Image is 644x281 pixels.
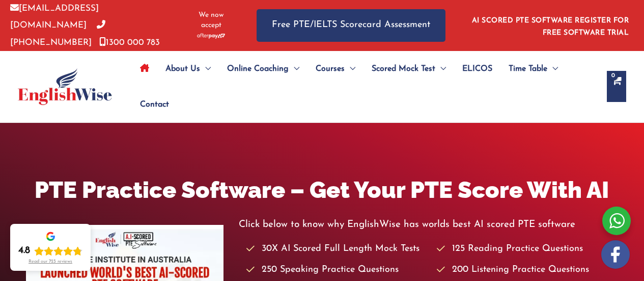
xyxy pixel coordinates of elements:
img: white-facebook.png [601,240,630,269]
li: 30X AI Scored Full Length Mock Tests [246,241,428,258]
a: Contact [132,87,169,122]
span: Online Coaching [227,51,289,87]
a: Free PTE/IELTS Scorecard Assessment [257,9,445,41]
div: Read our 723 reviews [29,259,72,265]
img: cropped-ew-logo [18,68,112,105]
a: 1300 000 783 [99,38,160,47]
div: Rating: 4.8 out of 5 [18,245,82,257]
a: [EMAIL_ADDRESS][DOMAIN_NAME] [10,4,99,30]
a: Time TableMenu Toggle [500,51,566,87]
span: We now accept [191,10,231,31]
span: Contact [140,87,169,122]
span: Courses [316,51,345,87]
p: Click below to know why EnglishWise has worlds best AI scored PTE software [239,216,619,233]
h1: PTE Practice Software – Get Your PTE Score With AI [26,174,619,206]
li: 200 Listening Practice Questions [437,262,618,278]
img: Afterpay-Logo [197,33,225,39]
span: Menu Toggle [547,51,558,87]
span: Menu Toggle [200,51,211,87]
a: View Shopping Cart, empty [607,71,626,102]
span: Menu Toggle [435,51,446,87]
li: 250 Speaking Practice Questions [246,262,428,278]
li: 125 Reading Practice Questions [437,241,618,258]
a: AI SCORED PTE SOFTWARE REGISTER FOR FREE SOFTWARE TRIAL [472,17,629,37]
aside: Header Widget 1 [466,9,634,42]
div: 4.8 [18,245,30,257]
a: Online CoachingMenu Toggle [219,51,307,87]
a: ELICOS [454,51,500,87]
span: ELICOS [462,51,492,87]
span: Scored Mock Test [372,51,435,87]
a: About UsMenu Toggle [157,51,219,87]
span: Menu Toggle [289,51,299,87]
a: [PHONE_NUMBER] [10,21,105,46]
span: Time Table [509,51,547,87]
span: Menu Toggle [345,51,355,87]
a: CoursesMenu Toggle [307,51,363,87]
a: Scored Mock TestMenu Toggle [363,51,454,87]
span: About Us [165,51,200,87]
nav: Site Navigation: Main Menu [132,51,597,122]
